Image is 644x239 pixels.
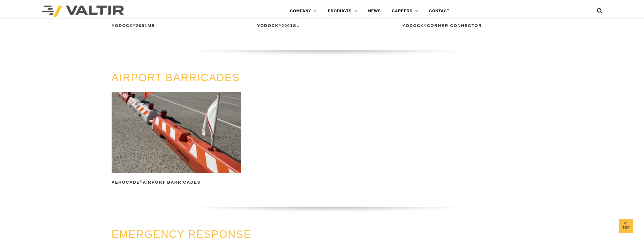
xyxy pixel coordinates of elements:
a: CAREERS [386,6,424,17]
a: NEWS [363,6,386,17]
sup: ® [133,23,136,26]
sup: ® [424,23,427,26]
a: Aerocade®Airport Barricades [112,92,241,187]
img: Valtir [42,6,124,17]
a: Top [619,219,633,233]
img: Valtir Rentals Airport Aerocade Bradley International Airport [112,92,241,173]
h2: Aerocade Airport Barricades [112,178,241,187]
span: Top [619,225,633,231]
a: COMPANY [284,6,322,17]
h2: Yodock 2001MB [112,21,241,30]
h2: Yodock 2001SL [257,21,386,30]
sup: ® [140,180,143,183]
sup: ® [279,23,281,26]
a: AIRPORT BARRICADES [112,72,240,83]
a: PRODUCTS [322,6,363,17]
h2: Yodock Corner Connector [402,21,532,30]
a: CONTACT [424,6,455,17]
